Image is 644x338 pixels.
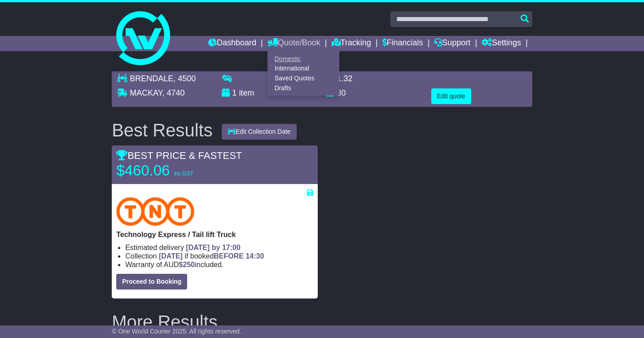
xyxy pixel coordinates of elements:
[174,171,193,177] span: inc GST
[186,244,241,251] span: [DATE] by 17:00
[214,252,244,260] span: BEFORE
[173,74,196,83] span: , 4500
[179,261,195,268] span: $
[267,36,320,51] a: Quote/Book
[482,36,521,51] a: Settings
[112,312,532,332] h2: More Results
[268,54,339,64] a: Domestic
[208,36,256,51] a: Dashboard
[112,328,241,335] span: © One World Courier 2025. All rights reserved.
[431,88,471,104] button: Edit quote
[125,243,313,252] li: Estimated delivery
[382,36,423,51] a: Financials
[434,36,470,51] a: Support
[130,74,173,83] span: BRENDALE
[130,88,162,97] span: MACKAY
[245,252,264,260] span: 14:30
[267,51,339,96] div: Quote/Book
[162,88,185,97] span: , 4740
[239,88,254,97] span: item
[183,261,195,268] span: 250
[337,88,346,97] span: 80
[125,252,313,260] li: Collection
[116,162,228,180] p: $460.06
[116,150,242,161] span: BEST PRICE & FASTEST
[107,120,217,140] div: Best Results
[222,124,297,140] button: Edit Collection Date
[268,83,339,93] a: Drafts
[116,197,194,226] img: TNT Domestic: Technology Express / Tail lift Truck
[125,260,313,269] li: Warranty of AUD included.
[332,36,371,51] a: Tracking
[116,230,313,239] p: Technology Express / Tail lift Truck
[159,252,264,260] span: if booked
[116,274,187,290] button: Proceed to Booking
[337,74,353,83] span: 1.32
[232,88,237,97] span: 1
[268,64,339,74] a: International
[159,252,183,260] span: [DATE]
[268,74,339,83] a: Saved Quotes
